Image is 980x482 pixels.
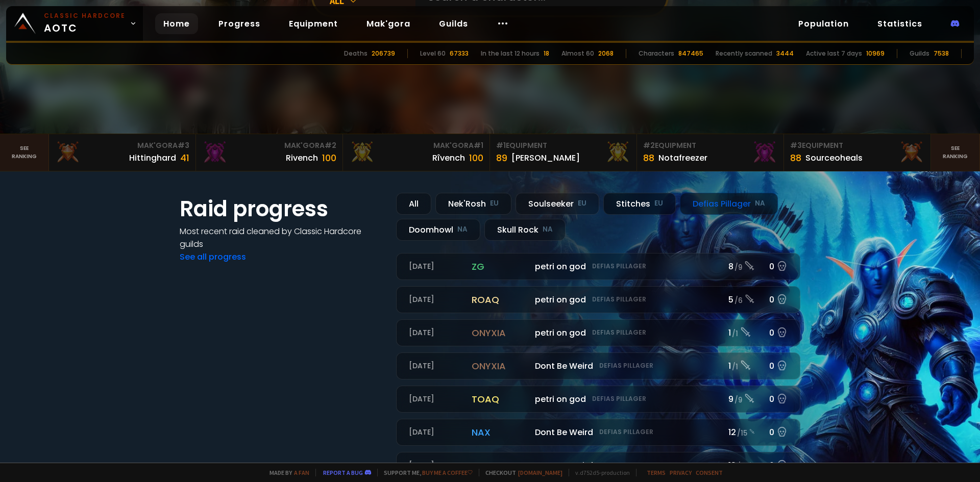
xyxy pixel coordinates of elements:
span: v. d752d5 - production [569,469,630,476]
a: [DOMAIN_NAME] [518,469,562,476]
div: Equipment [643,140,777,151]
a: Mak'Gora#3Hittinghard41 [49,134,196,171]
a: [DATE]roaqpetri on godDefias Pillager5 /60 [396,286,800,313]
div: Guilds [910,49,929,58]
div: Rîvench [432,151,465,164]
div: All [396,193,431,215]
a: Report a bug [323,469,363,476]
div: Defias Pillager [680,193,778,215]
h4: Most recent raid cleaned by Classic Hardcore guilds [180,225,384,250]
div: 7538 [934,49,949,58]
span: Checkout [479,469,562,476]
span: # 3 [178,140,189,150]
small: EU [490,198,499,209]
div: Hittinghard [129,151,176,164]
small: NA [543,224,553,235]
a: #1Equipment89[PERSON_NAME] [490,134,637,171]
div: 10969 [866,49,885,58]
div: Rivench [286,151,318,164]
a: Terms [647,469,666,476]
div: 18 [544,49,549,58]
a: Consent [696,469,723,476]
div: Characters [639,49,674,58]
small: Classic Hardcore [44,11,126,20]
span: # 2 [643,140,655,150]
small: EU [578,198,586,209]
div: In the last 12 hours [481,49,540,58]
div: Recently scanned [716,49,772,58]
a: Guilds [431,13,476,34]
div: 88 [790,151,801,165]
div: Equipment [496,140,630,151]
span: # 2 [325,140,336,150]
div: Equipment [790,140,924,151]
span: # 1 [496,140,506,150]
a: [DATE]onyxiapetri on godDefias Pillager1 /10 [396,319,800,346]
span: AOTC [44,11,126,36]
div: Mak'Gora [349,140,483,151]
div: Skull Rock [484,219,566,241]
a: Classic HardcoreAOTC [6,6,143,41]
a: [DATE]onyxiaDont Be WeirdDefias Pillager1 /10 [396,352,800,379]
span: Support me, [377,469,473,476]
a: See all progress [180,251,246,263]
div: 100 [469,151,483,165]
div: 2068 [598,49,614,58]
div: 100 [322,151,336,165]
span: # 1 [474,140,483,150]
div: Mak'Gora [202,140,336,151]
a: a fan [294,469,309,476]
a: Privacy [670,469,692,476]
a: Statistics [869,13,930,34]
a: Home [155,13,198,34]
a: [DATE]naxDont Be WeirdDefias Pillager13 /150 [396,452,800,479]
small: EU [654,198,663,209]
div: Doomhowl [396,219,480,241]
div: 41 [180,151,189,165]
div: 206739 [372,49,395,58]
div: Level 60 [420,49,446,58]
div: Soulseeker [516,193,599,215]
a: Mak'Gora#2Rivench100 [196,134,343,171]
h1: Raid progress [180,193,384,225]
a: Progress [210,13,268,34]
a: #2Equipment88Notafreezer [637,134,784,171]
small: NA [755,198,765,209]
a: Population [790,13,857,34]
a: [DATE]zgpetri on godDefias Pillager8 /90 [396,253,800,280]
small: NA [457,224,468,235]
div: Almost 60 [561,49,594,58]
a: Seeranking [931,134,980,171]
div: Mak'Gora [55,140,189,151]
a: [DATE]toaqpetri on godDefias Pillager9 /90 [396,386,800,413]
a: [DATE]naxDont Be WeirdDefias Pillager12 /150 [396,419,800,446]
span: # 3 [790,140,802,150]
div: Deaths [344,49,367,58]
span: Made by [263,469,309,476]
a: Buy me a coffee [422,469,473,476]
div: 847465 [678,49,703,58]
a: Mak'gora [358,13,419,34]
div: Notafreezer [658,151,707,164]
div: 88 [643,151,654,165]
div: [PERSON_NAME] [511,151,580,164]
div: 67333 [450,49,469,58]
div: Sourceoheals [805,151,863,164]
a: Mak'Gora#1Rîvench100 [343,134,490,171]
a: Equipment [281,13,346,34]
a: #3Equipment88Sourceoheals [784,134,931,171]
div: 3444 [776,49,794,58]
div: Active last 7 days [806,49,862,58]
div: 89 [496,151,507,165]
div: Nek'Rosh [435,193,511,215]
div: Stitches [603,193,676,215]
